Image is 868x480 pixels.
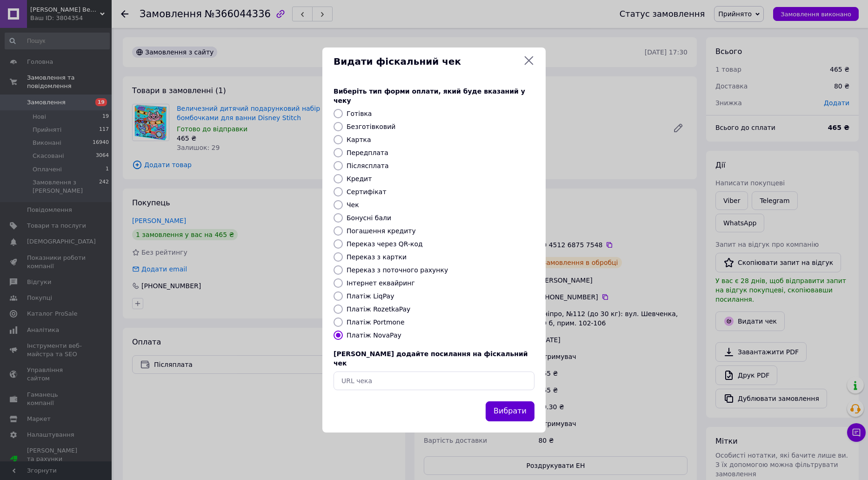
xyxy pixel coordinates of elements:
label: Готівка [347,110,372,117]
label: Сертифікат [347,188,387,196]
span: [PERSON_NAME] додайте посилання на фіскальний чек [334,350,528,367]
label: Погашення кредиту [347,227,416,235]
label: Платіж RozetkaPay [347,305,410,313]
label: Чек [347,201,359,209]
label: Картка [347,136,371,143]
span: Видати фіскальний чек [334,55,520,68]
span: Виберіть тип форми оплати, який буде вказаний у чеку [334,88,525,104]
input: URL чека [334,372,534,390]
label: Післясплата [347,162,389,169]
label: Переказ з поточного рахунку [347,266,448,274]
label: Передплата [347,149,388,156]
label: Платіж LiqPay [347,292,394,300]
button: Вибрати [486,401,534,421]
label: Інтернет еквайринг [347,279,415,287]
label: Переказ через QR-код [347,240,423,248]
label: Кредит [347,175,372,183]
label: Безготівковий [347,123,395,130]
label: Платіж Portmone [347,318,405,326]
label: Платіж NovaPay [347,331,401,339]
label: Бонусні бали [347,214,391,222]
label: Переказ з картки [347,253,407,261]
